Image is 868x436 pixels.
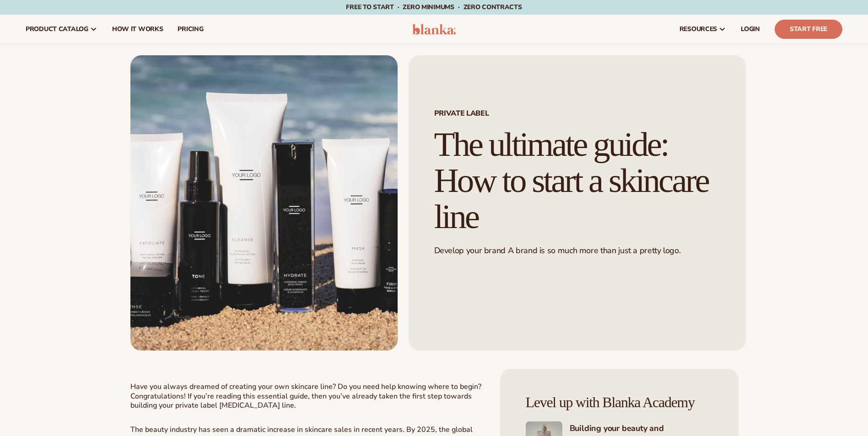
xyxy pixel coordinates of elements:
[733,15,767,44] a: LOGIN
[18,15,105,44] a: product catalog
[112,26,163,33] span: How It Works
[775,20,842,39] a: Start Free
[434,127,720,234] h1: The ultimate guide: How to start a skincare line
[434,245,720,256] p: Develop your brand A brand is so much more than just a pretty logo.
[130,382,481,411] span: Have you always dreamed of creating your own skincare line? Do you need help knowing where to beg...
[679,26,717,33] span: resources
[672,15,733,44] a: resources
[130,55,398,351] img: A sleek lineup of skincare products showcased on a beach, ideal for promoting premium private-lab...
[741,26,760,33] span: LOGIN
[105,15,171,44] a: How It Works
[526,394,713,410] h4: Level up with Blanka Academy
[26,26,88,33] span: product catalog
[346,3,522,11] span: Free to start · ZERO minimums · ZERO contracts
[178,26,203,33] span: pricing
[412,24,456,35] img: logo
[170,15,210,44] a: pricing
[434,110,720,117] span: PRIVATE LABEL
